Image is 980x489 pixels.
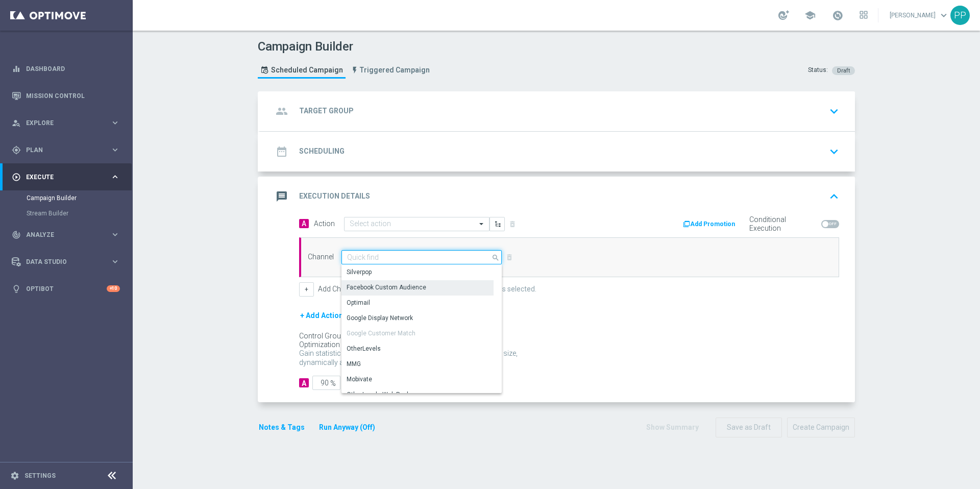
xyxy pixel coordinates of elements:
button: track_changes Analyze keyboard_arrow_right [11,231,120,239]
i: play_circle_outline [12,173,21,182]
i: group [273,102,291,120]
span: A [299,219,309,228]
button: keyboard_arrow_down [825,102,843,121]
button: lightbulb Optibot +10 [11,285,120,293]
div: date_range Scheduling keyboard_arrow_down [273,142,843,161]
a: Optibot [26,275,107,302]
div: Optibot [12,275,120,302]
div: Press SPACE to select this row. [341,387,494,403]
a: Triggered Campaign [348,62,432,79]
div: Data Studio [12,257,110,266]
button: Data Studio keyboard_arrow_right [11,258,120,266]
i: keyboard_arrow_right [110,145,120,155]
div: OtherLevels Web Push [347,390,410,399]
div: Mobivate [347,375,372,384]
i: equalizer [12,64,21,74]
div: Dashboard [12,55,120,82]
h2: Execution Details [299,191,370,201]
div: Press SPACE to select this row. [341,280,494,296]
i: keyboard_arrow_up [826,189,842,204]
div: A [299,378,309,387]
div: Plan [12,145,110,155]
span: Data Studio [26,259,110,265]
div: Stream Builder [27,206,132,221]
div: group Target Group keyboard_arrow_down [273,102,843,121]
i: date_range [273,142,291,161]
span: Draft [837,67,850,74]
label: Add Channel [318,285,358,294]
button: play_circle_outline Execute keyboard_arrow_right [11,173,120,181]
div: OtherLevels [347,344,381,353]
i: settings [10,471,19,480]
span: keyboard_arrow_down [938,10,949,21]
i: keyboard_arrow_right [110,118,120,128]
label: Channel [308,253,334,261]
label: Conditional Execution [749,215,817,233]
span: % [330,379,336,388]
button: + Add Action [299,309,344,322]
a: Dashboard [26,55,120,82]
span: Plan [26,147,110,153]
i: keyboard_arrow_right [110,257,120,266]
i: gps_fixed [12,145,21,155]
i: search [492,251,501,262]
div: Press SPACE to select this row. [341,357,494,372]
div: Press SPACE to select this row. [341,296,494,311]
input: Quick find [341,250,502,264]
div: Press SPACE to select this row. [341,311,494,326]
div: Explore [12,118,110,128]
a: [PERSON_NAME]keyboard_arrow_down [889,8,950,23]
div: Press SPACE to select this row. [341,341,494,357]
div: message Execution Details keyboard_arrow_up [273,187,843,206]
div: Google Display Network [347,313,413,323]
i: message [273,187,291,206]
label: Action [314,219,335,228]
i: person_search [12,118,21,128]
button: + [299,282,314,297]
a: Mission Control [26,82,120,109]
button: keyboard_arrow_down [825,142,843,161]
i: keyboard_arrow_down [826,144,842,159]
button: equalizer Dashboard [11,65,120,73]
i: keyboard_arrow_right [110,230,120,239]
h1: Campaign Builder [258,39,435,54]
a: Stream Builder [27,209,106,217]
div: Press SPACE to select this row. [341,265,494,280]
span: Execute [26,174,110,180]
a: Settings [24,473,56,479]
button: Create Campaign [787,418,855,437]
i: keyboard_arrow_down [826,104,842,119]
span: Triggered Campaign [360,66,430,75]
div: Control Group Optimization [299,332,385,349]
div: Google Customer Match [347,329,415,338]
span: Analyze [26,232,110,238]
button: Mission Control [11,92,120,100]
h2: Scheduling [299,146,345,156]
span: school [804,10,816,21]
span: Scheduled Campaign [271,66,343,75]
div: Status: [808,66,828,75]
div: Mission Control [12,82,120,109]
div: Silverpop [347,267,372,277]
div: MMG [347,359,361,369]
colored-tag: Draft [832,66,855,74]
button: keyboard_arrow_up [825,187,843,206]
button: Run Anyway (Off) [318,421,376,434]
button: person_search Explore keyboard_arrow_right [11,119,120,127]
span: Explore [26,120,110,126]
a: Scheduled Campaign [258,62,346,79]
div: Analyze [12,230,110,239]
button: Notes & Tags [258,421,306,434]
button: gps_fixed Plan keyboard_arrow_right [11,146,120,154]
a: Campaign Builder [27,194,106,202]
h2: Target Group [299,106,354,116]
button: Save as Draft [716,418,782,437]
